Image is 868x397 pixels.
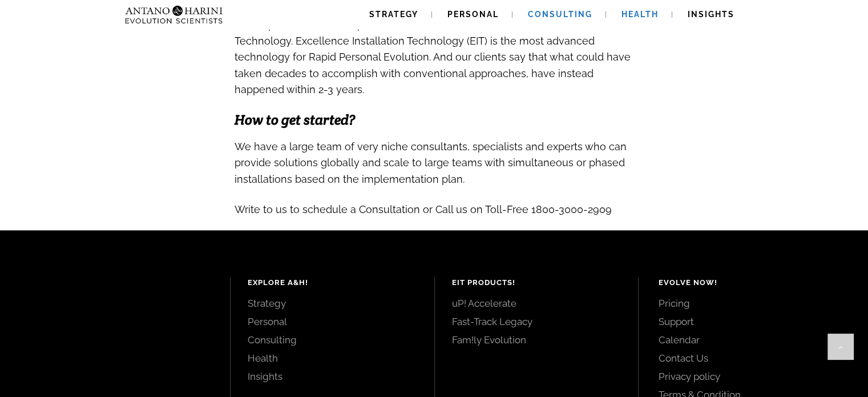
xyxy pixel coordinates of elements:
[621,10,659,19] span: Health
[659,315,842,328] a: Support
[452,277,621,288] h4: EIT Products!
[248,297,417,310] a: Strategy
[688,10,734,19] span: Insights
[659,334,842,346] a: Calendar
[369,10,418,19] span: Strategy
[528,10,592,19] span: Consulting
[659,370,842,383] a: Privacy policy
[248,352,417,364] a: Health
[659,297,842,310] a: Pricing
[447,10,499,19] span: Personal
[248,315,417,328] a: Personal
[248,277,417,288] h4: Explore A&H!
[452,334,621,346] a: Fam!ly Evolution
[659,277,842,288] h4: Evolve Now!
[659,352,842,364] a: Contact Us
[248,370,417,383] a: Insights
[235,141,627,185] span: We have a large team of very niche consultants, specialists and experts who can provide solutions...
[235,111,355,129] span: How to get started?
[248,334,417,346] a: Consulting
[235,203,612,215] span: Write to us to schedule a Consultation or Call us on Toll-Free 1800-3000-2909
[452,297,621,310] a: uP! Accelerate
[452,315,621,328] a: Fast-Track Legacy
